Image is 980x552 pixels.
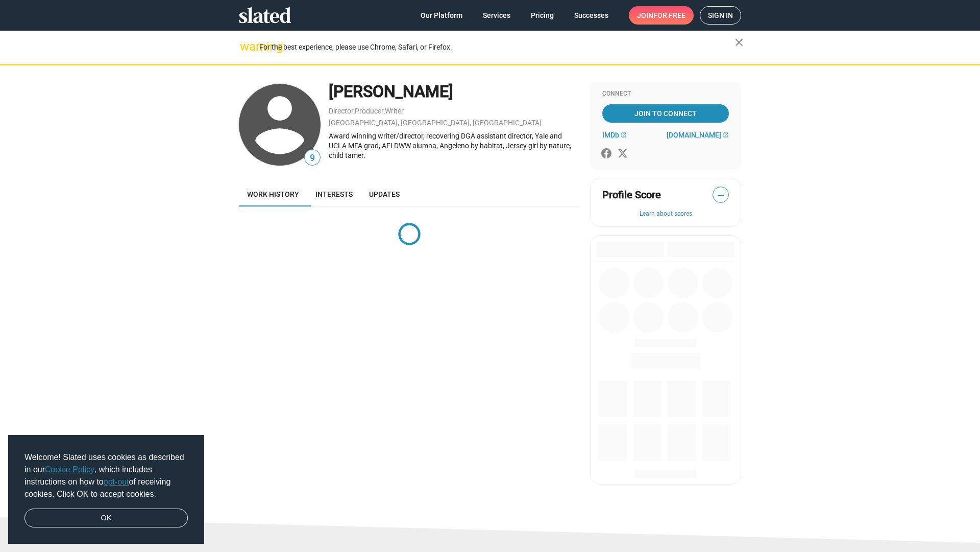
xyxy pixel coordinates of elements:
a: Producer [355,107,384,115]
span: 9 [305,151,320,165]
a: Pricing [523,6,562,25]
a: Director [329,107,354,115]
span: Pricing [531,6,554,25]
div: For the best experience, please use Chrome, Safari, or Firefox. [259,40,735,54]
span: for free [653,6,685,25]
a: opt-out [104,477,129,486]
div: Award winning writer/director, recovering DGA assistant director, Yale and UCLA MFA grad, AFI DWW... [329,131,580,160]
a: [GEOGRAPHIC_DATA], [GEOGRAPHIC_DATA], [GEOGRAPHIC_DATA] [329,119,542,127]
a: Joinfor free [629,6,694,25]
span: Welcome! Slated uses cookies as described in our , which includes instructions on how to of recei... [24,451,188,500]
span: Join To Connect [604,104,727,123]
a: Services [475,6,519,25]
span: Sign in [708,7,733,24]
mat-icon: open_in_new [723,132,729,138]
span: Join [637,6,685,25]
span: Services [483,6,510,25]
a: Sign in [700,6,741,25]
div: [PERSON_NAME] [329,81,580,103]
a: [DOMAIN_NAME] [667,131,729,139]
span: — [713,189,728,202]
a: Our Platform [412,6,471,25]
span: IMDb [602,131,619,139]
span: [DOMAIN_NAME] [667,131,721,139]
mat-icon: open_in_new [621,132,627,138]
a: Work history [239,182,307,206]
button: Learn about scores [602,210,729,218]
span: Work history [247,190,299,198]
a: Cookie Policy [45,465,94,474]
mat-icon: close [733,36,745,49]
a: Interests [307,182,361,206]
span: , [354,109,355,114]
a: Join To Connect [602,104,729,123]
span: Successes [574,6,608,25]
a: Writer [385,107,404,115]
div: cookieconsent [8,435,204,544]
mat-icon: warning [240,40,252,53]
span: Profile Score [602,188,661,202]
a: dismiss cookie message [24,509,188,528]
a: IMDb [602,131,627,139]
a: Successes [566,6,617,25]
span: Interests [315,190,353,198]
div: Connect [602,90,729,98]
a: Updates [361,182,408,206]
span: , [384,109,385,114]
span: Our Platform [421,6,462,25]
span: Updates [369,190,400,198]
